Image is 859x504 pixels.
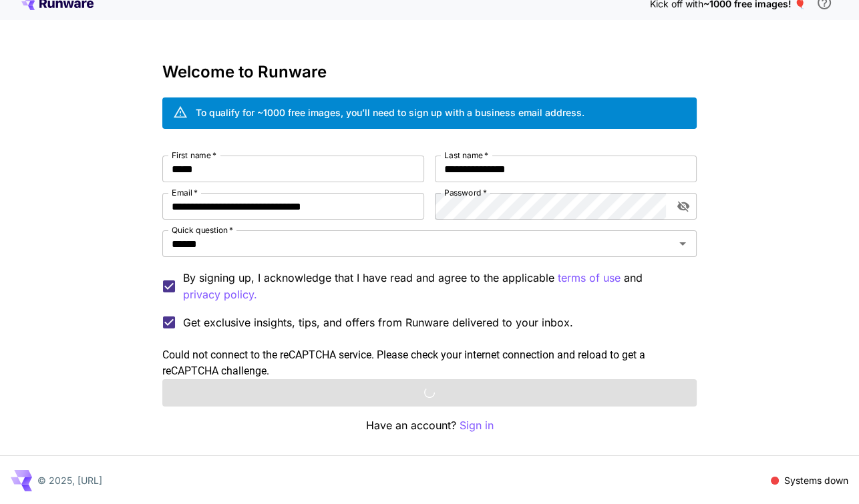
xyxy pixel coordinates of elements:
span: Get exclusive insights, tips, and offers from Runware delivered to your inbox. [183,314,573,330]
p: © 2025, [URL] [37,473,102,487]
p: terms of use [558,270,621,286]
button: By signing up, I acknowledge that I have read and agree to the applicable terms of use and [183,286,257,303]
label: Email [172,187,198,198]
label: Quick question [172,224,233,236]
label: Last name [444,150,488,161]
button: toggle password visibility [671,194,695,218]
label: Password [444,187,487,198]
button: Sign in [460,417,494,434]
div: Could not connect to the reCAPTCHA service. Please check your internet connection and reload to g... [162,347,697,379]
div: To qualify for ~1000 free images, you’ll need to sign up with a business email address. [196,105,584,119]
p: Systems down [784,473,848,487]
label: First name [172,150,216,161]
p: By signing up, I acknowledge that I have read and agree to the applicable and [183,270,686,303]
button: Open [673,234,692,253]
p: Have an account? [162,417,697,434]
h3: Welcome to Runware [162,63,697,81]
button: By signing up, I acknowledge that I have read and agree to the applicable and privacy policy. [558,270,621,286]
p: privacy policy. [183,286,257,303]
